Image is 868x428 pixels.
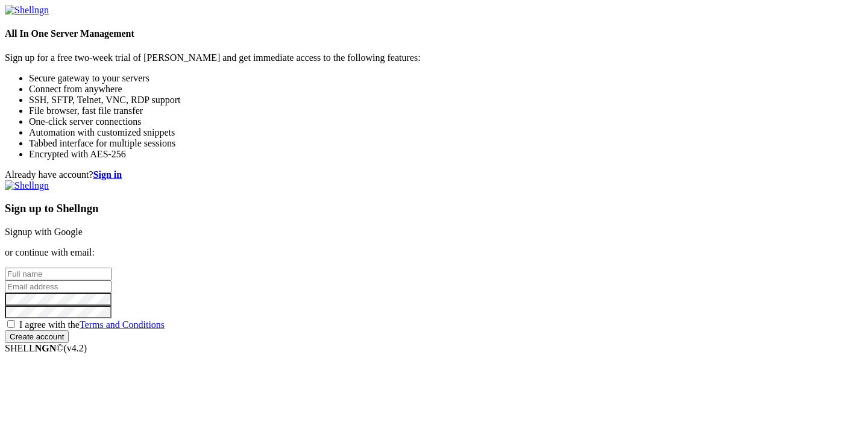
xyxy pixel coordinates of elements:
[5,268,112,280] input: Full name
[5,169,863,180] div: Already have account?
[19,319,165,330] span: I agree with the
[5,28,863,39] h4: All In One Server Management
[35,343,57,353] b: NGN
[5,247,863,258] p: or continue with email:
[5,180,49,191] img: Shellngn
[29,138,863,149] li: Tabbed interface for multiple sessions
[29,116,863,127] li: One-click server connections
[64,343,87,353] span: 4.2.0
[93,169,122,180] a: Sign in
[5,5,49,16] img: Shellngn
[5,227,83,237] a: Signup with Google
[29,149,863,160] li: Encrypted with AES-256
[5,202,863,215] h3: Sign up to Shellngn
[29,84,863,95] li: Connect from anywhere
[29,95,863,105] li: SSH, SFTP, Telnet, VNC, RDP support
[5,330,69,343] input: Create account
[29,127,863,138] li: Automation with customized snippets
[5,52,863,63] p: Sign up for a free two-week trial of [PERSON_NAME] and get immediate access to the following feat...
[29,105,863,116] li: File browser, fast file transfer
[5,280,112,293] input: Email address
[80,319,165,330] a: Terms and Conditions
[7,320,15,328] input: I agree with theTerms and Conditions
[29,73,863,84] li: Secure gateway to your servers
[5,343,87,353] span: SHELL ©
